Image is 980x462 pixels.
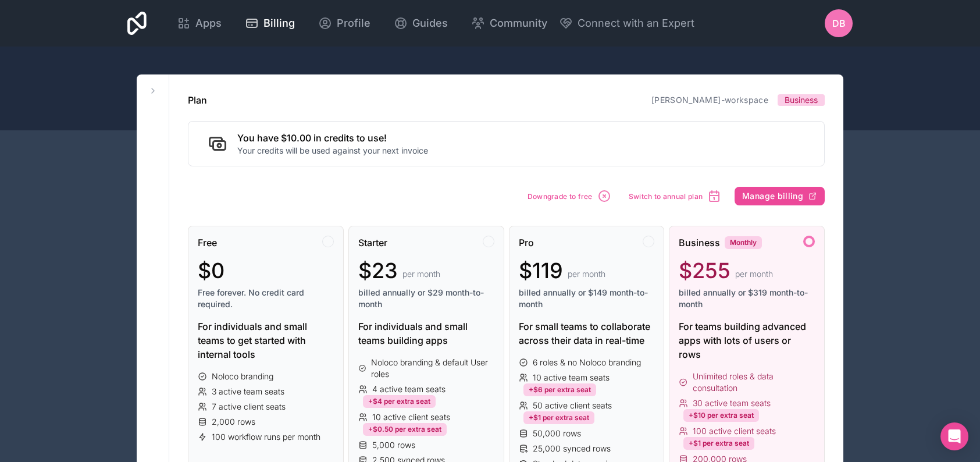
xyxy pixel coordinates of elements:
a: Apps [168,10,231,36]
a: Billing [236,10,304,36]
span: 3 active team seats [212,386,284,397]
span: Business [679,236,720,250]
span: Profile [337,15,370,31]
span: 50 active client seats [533,400,612,411]
a: [PERSON_NAME]-workspace [651,95,768,105]
button: Switch to annual plan [625,185,725,207]
span: Billing [263,15,295,31]
span: $23 [358,259,398,282]
span: 10 active team seats [533,372,610,383]
button: Manage billing [735,187,825,205]
span: Starter [358,236,387,250]
span: Connect with an Expert [578,15,694,31]
span: Apps [195,15,222,31]
span: 100 active client seats [693,425,776,437]
div: For individuals and small teams to get started with internal tools [198,319,334,361]
span: Community [490,15,547,31]
h2: You have $10.00 in credits to use! [237,131,428,145]
button: Connect with an Expert [559,15,694,31]
span: 100 workflow runs per month [212,431,320,443]
span: 30 active team seats [693,397,771,409]
span: Manage billing [742,191,803,201]
span: billed annually or $149 month-to-month [519,287,655,310]
div: +$4 per extra seat [363,395,436,408]
div: For individuals and small teams building apps [358,319,494,347]
div: +$6 per extra seat [523,383,596,396]
span: $119 [519,259,563,282]
div: +$1 per extra seat [523,411,594,424]
span: $0 [198,259,224,282]
div: For teams building advanced apps with lots of users or rows [679,319,815,361]
span: 50,000 rows [533,428,581,439]
p: Your credits will be used against your next invoice [237,145,428,157]
button: Downgrade to free [523,185,615,207]
span: billed annually or $29 month-to-month [358,287,494,310]
span: Free forever. No credit card required. [198,287,334,310]
span: 4 active team seats [372,383,446,395]
span: 6 roles & no Noloco branding [533,357,641,368]
span: Free [198,236,217,250]
span: Pro [519,236,534,250]
span: 5,000 rows [372,439,415,451]
span: Noloco branding [212,371,273,382]
span: Business [785,94,818,106]
span: billed annually or $319 month-to-month [679,287,815,310]
span: per month [568,268,605,280]
h1: Plan [188,93,207,107]
span: 25,000 synced rows [533,443,611,454]
span: Noloco branding & default User roles [371,357,494,380]
span: DB [832,16,846,30]
span: Unlimited roles & data consultation [693,371,815,394]
div: +$0.50 per extra seat [363,423,447,436]
span: 2,000 rows [212,416,255,428]
div: Open Intercom Messenger [940,422,968,450]
span: 10 active client seats [372,411,450,423]
span: Guides [412,15,448,31]
span: 7 active client seats [212,401,286,413]
a: Profile [309,10,380,36]
a: Community [462,10,557,36]
span: per month [735,268,773,280]
div: +$1 per extra seat [683,437,754,450]
span: $255 [679,259,730,282]
div: Monthly [725,236,762,249]
div: +$10 per extra seat [683,409,759,422]
span: per month [402,268,440,280]
span: Switch to annual plan [629,192,703,201]
div: For small teams to collaborate across their data in real-time [519,319,655,347]
span: Downgrade to free [528,192,593,201]
a: Guides [384,10,457,36]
